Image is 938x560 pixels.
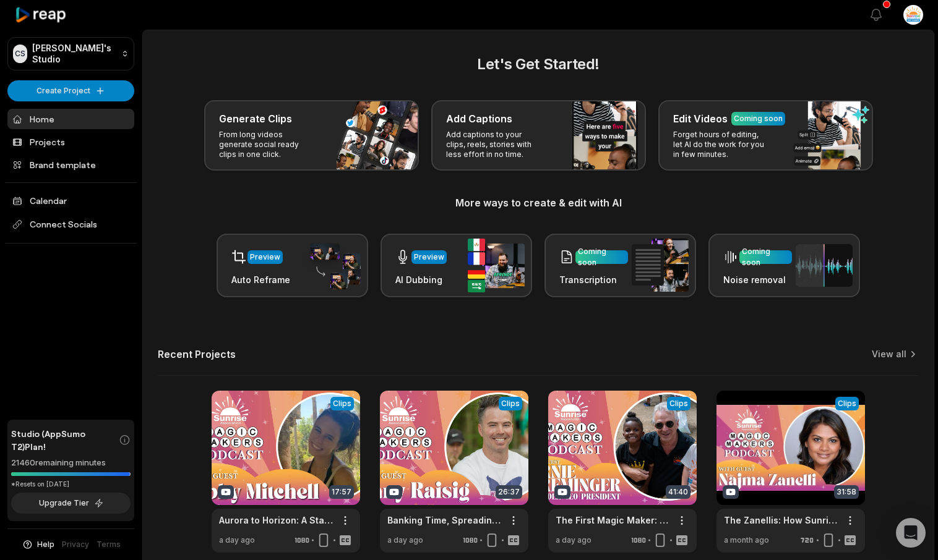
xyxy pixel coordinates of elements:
p: Forget hours of editing, let AI do the work for you in few minutes. [673,130,769,159]
a: The Zanellis: How Sunrise Gave Us Our Summer Back [724,514,838,527]
img: transcription.png [632,239,689,292]
h3: AI Dubbing [395,273,447,286]
a: Terms [97,539,121,550]
div: Open Intercom Messenger [896,518,926,548]
p: From long videos generate social ready clips in one click. [219,130,315,159]
span: Studio (AppSumo T2) Plan! [11,427,119,453]
h3: Transcription [559,273,628,286]
h2: Recent Projects [158,348,236,360]
span: Connect Socials [7,213,134,235]
p: [PERSON_NAME]'s Studio [32,43,116,65]
a: Home [7,109,134,129]
h2: Let's Get Started! [158,53,919,75]
div: 21460 remaining minutes [11,457,131,469]
button: Help [22,539,54,550]
a: View all [872,348,906,360]
img: ai_dubbing.png [468,239,525,292]
a: Privacy [62,539,89,550]
a: Aurora to Horizon: A Staff Member’s Impactful Return to Camp [219,514,333,527]
div: Coming soon [742,246,790,268]
div: CS [13,45,27,63]
p: Add captions to your clips, reels, stories with less effort in no time. [446,130,542,159]
button: Create Project [7,80,134,101]
div: *Resets on [DATE] [11,480,131,489]
button: Upgrade Tier [11,493,131,514]
span: Help [37,539,54,550]
a: Calendar [7,190,134,211]
h3: Auto Reframe [231,273,290,286]
h3: Generate Clips [219,111,292,126]
h3: More ways to create & edit with AI [158,195,919,210]
a: The First Magic Maker: [PERSON_NAME] on Founding Sunrise [556,514,669,527]
h3: Edit Videos [673,111,728,126]
img: noise_removal.png [796,244,853,287]
h3: Noise removal [723,273,792,286]
a: Projects [7,132,134,152]
a: Banking Time, Spreading Joy: [PERSON_NAME] Sunrise Story - Sunrise Magic Makers Podcast Ep 2 [387,514,501,527]
div: Preview [414,252,444,263]
img: auto_reframe.png [304,242,361,290]
div: Coming soon [578,246,626,268]
h3: Add Captions [446,111,512,126]
div: Coming soon [734,113,783,124]
div: Preview [250,252,280,263]
a: Brand template [7,155,134,175]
